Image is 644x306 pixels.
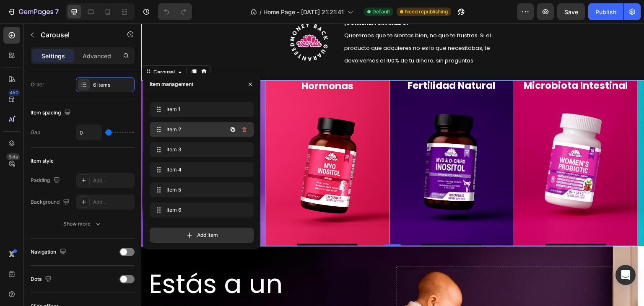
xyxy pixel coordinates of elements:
[3,3,62,20] button: 7
[166,166,234,174] span: Item 4
[31,81,44,88] div: Order
[31,246,68,258] div: Navigation
[93,177,132,184] div: Add...
[31,175,62,186] div: Padding
[141,23,644,306] iframe: Design area
[166,206,234,214] span: Item 6
[8,89,20,96] div: 450
[156,220,216,236] button: <p>Descúbrelo</p>
[93,199,132,206] div: Add...
[564,8,578,16] span: Save
[31,107,73,119] div: Item spacing
[93,81,132,89] div: 6 items
[260,8,262,16] span: /
[8,242,141,279] span: Estás a un
[150,80,193,88] div: Item management
[372,8,390,16] span: Default
[31,216,135,231] button: Show more
[41,30,112,40] p: Carousel
[42,52,65,60] p: Settings
[158,3,192,20] div: Undo/Redo
[76,125,101,140] input: Auto
[557,3,585,20] button: Save
[166,186,234,194] span: Item 5
[615,265,636,285] div: Open Intercom Messenger
[10,45,35,52] div: Carousel
[405,8,448,16] span: Need republishing
[203,8,350,41] span: Queremos que te sientas bien, no que te frustres. Si el producto que adquieres no es lo que neces...
[166,106,234,113] span: Item 1
[280,220,340,236] button: <p>Descúbrelo</p>
[588,3,623,20] button: Publish
[55,7,59,17] p: 7
[263,8,344,16] span: Home Page - [DATE] 21:21:41
[6,153,20,160] div: Beta
[31,157,54,165] div: Item style
[31,274,53,285] div: Dots
[31,197,71,208] div: Background
[595,8,616,16] div: Publish
[197,231,218,239] span: Add item
[63,220,102,228] div: Show more
[166,126,214,133] span: Item 2
[83,52,111,60] p: Advanced
[31,129,40,136] div: Gap
[166,146,234,153] span: Item 3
